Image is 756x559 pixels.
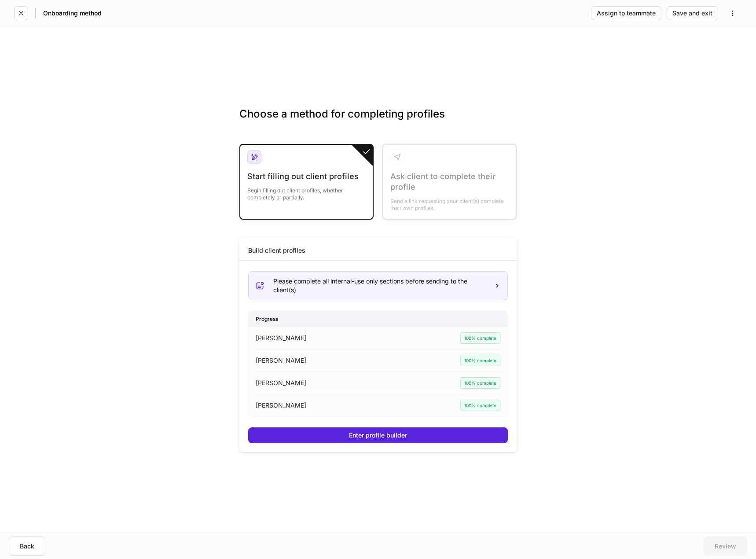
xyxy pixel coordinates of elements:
button: Assign to teammate [591,6,661,20]
div: Assign to teammate [597,10,656,16]
div: Build client profiles [248,246,305,255]
div: Start filling out client profiles [247,171,366,182]
h3: Choose a method for completing profiles [239,107,517,135]
div: 100% complete [460,355,500,366]
p: [PERSON_NAME] [256,356,306,365]
div: Please complete all internal-use only sections before sending to the client(s) [273,277,487,294]
p: [PERSON_NAME] [256,401,306,410]
button: Save and exit [667,6,718,20]
div: 100% complete [460,377,500,389]
div: Begin filling out client profiles, whether completely or partially. [247,182,366,201]
button: Back [9,537,45,556]
h5: Onboarding method [43,9,102,18]
p: [PERSON_NAME] [256,334,306,342]
div: 100% complete [460,400,500,411]
button: Enter profile builder [248,427,508,443]
div: Progress [249,311,507,327]
p: [PERSON_NAME] [256,379,306,387]
div: Save and exit [672,10,712,16]
div: Back [20,543,34,549]
div: Enter profile builder [349,432,407,438]
div: 100% complete [460,332,500,344]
